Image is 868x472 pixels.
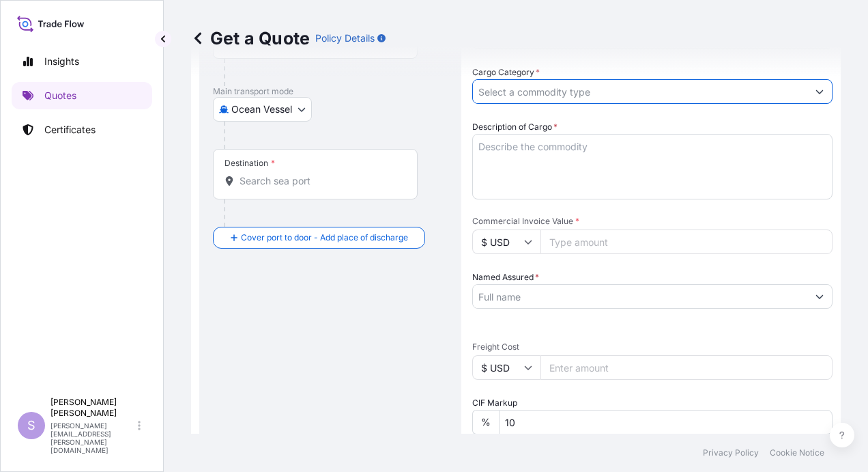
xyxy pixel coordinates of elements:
div: % [472,410,499,434]
a: Quotes [12,82,152,109]
button: Select transport [213,97,312,122]
span: Commercial Invoice Value [472,216,833,227]
a: Cookie Notice [770,447,824,458]
span: Cover port to door - Add place of discharge [241,231,408,245]
label: Named Assured [472,270,539,284]
input: Type amount [540,230,833,254]
label: CIF Markup [472,396,517,410]
p: Quotes [44,89,76,102]
input: Enter amount [540,355,833,380]
a: Privacy Policy [703,447,759,458]
input: Enter percentage between 0 and 10% [499,410,833,434]
p: [PERSON_NAME][EMAIL_ADDRESS][PERSON_NAME][DOMAIN_NAME] [50,421,135,454]
a: Certificates [12,116,152,143]
button: Show suggestions [807,79,832,104]
input: Select a commodity type [473,79,807,104]
p: [PERSON_NAME] [PERSON_NAME] [50,397,135,419]
span: Freight Cost [472,342,833,352]
button: Cover port to door - Add place of discharge [213,227,425,249]
p: Insights [44,55,79,68]
p: Policy Details [315,31,375,45]
input: Full name [473,284,807,309]
p: Certificates [44,123,96,137]
p: Main transport mode [213,86,448,97]
label: Description of Cargo [472,120,558,134]
div: Destination [225,158,275,169]
span: S [27,419,35,432]
span: Ocean Vessel [231,102,292,116]
input: Destination [240,174,401,188]
button: Show suggestions [807,284,832,309]
a: Insights [12,48,152,75]
p: Get a Quote [191,27,310,49]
